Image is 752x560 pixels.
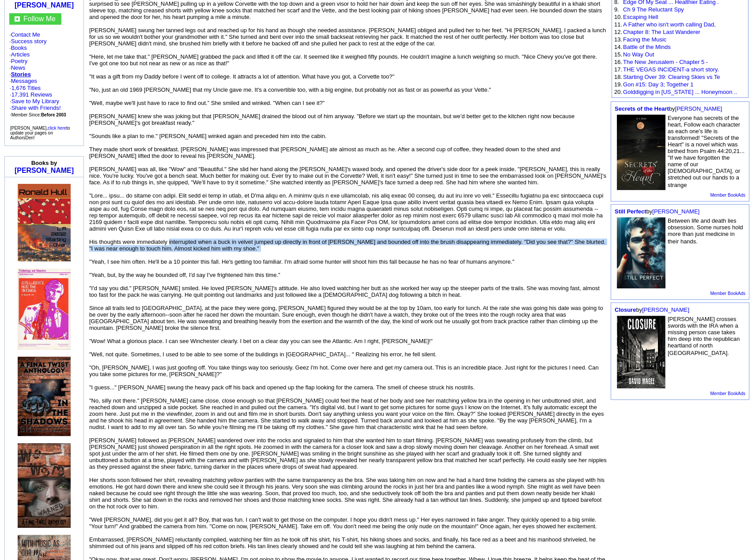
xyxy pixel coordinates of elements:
[11,31,40,38] a: Contact Me
[623,21,716,28] a: A Father who isn't worth calling Dad,
[11,91,53,98] a: 17,391 Reviews
[617,316,665,389] img: 70832.jpg
[41,112,66,117] b: Before 2003
[617,115,665,190] img: 74803.jpg
[44,179,44,183] img: shim.gif
[11,98,59,105] a: Save to My Library
[11,64,26,71] a: News
[710,193,745,198] a: Member BookAds
[710,291,745,296] a: Member BookAds
[615,306,636,313] a: Closure
[11,78,37,84] a: Messages
[10,126,70,140] font: [PERSON_NAME], to update your pages on AuthorsDen!
[710,391,745,396] a: Member BookAds
[614,66,622,73] font: 17.
[623,14,658,20] a: Escaping Hell
[614,21,622,28] font: 11.
[31,160,57,166] b: Books by
[615,208,646,215] a: Still Perfect
[9,31,79,118] font: · · · · · · ·
[668,316,740,356] font: [PERSON_NAME] crosses swords with the IRA when a missing person case takes him deep into the repu...
[11,58,28,64] a: Poetry
[11,51,30,58] a: Articles
[614,81,622,88] font: 19.
[15,1,74,9] a: [PERSON_NAME]
[9,78,37,84] font: ·
[617,217,665,288] img: 80448.jpg
[623,74,720,80] a: Starting Over 39: Clearing Skies vs Te
[623,6,684,13] a: Ch 9 The Reluctant Spy
[45,179,45,183] img: shim.gif
[615,105,669,112] a: Secrets of the Heart
[18,269,71,349] img: 80043.jpg
[675,105,722,112] a: [PERSON_NAME]
[18,443,71,528] img: 79944.jpg
[48,126,66,131] a: click here
[623,36,666,43] a: Facing the Music
[15,167,74,174] a: [PERSON_NAME]
[615,105,722,112] font: by
[614,59,622,65] font: 16.
[11,105,61,111] a: Share with Friends!
[614,29,622,35] font: 12.
[10,98,61,118] font: · · ·
[11,85,41,91] a: 1,676 Titles
[44,179,45,183] img: shim.gif
[614,36,622,43] font: 13.
[623,29,700,35] a: Chapter 8: The Last Wanderer
[623,51,654,58] a: No Way Out
[668,115,744,188] font: Everyone has secrets of the heart, Follow each character as each one's life is transformed! "Secr...
[623,89,737,95] a: Golddigging in [US_STATE] ... Honeymoon ..
[614,74,622,80] font: 18.
[614,6,619,13] font: 9.
[614,44,622,50] font: 14.
[623,66,719,73] a: THE VEGAS INCIDENT-a short story.
[11,71,31,78] a: Stories
[18,184,71,261] img: 80441.jpg
[614,89,622,95] font: 20.
[615,306,689,313] font: by
[11,112,66,117] font: Member Since:
[668,217,743,245] font: Between life and death lies obsession. Some nurses hold more than just medicine in their hands.
[614,51,622,58] font: 15.
[23,15,56,22] a: Follow Me
[623,44,671,50] a: Battle of the Minds
[10,85,66,118] font: · ·
[18,357,71,436] img: 80008.jpg
[623,81,693,88] a: Gon #15: Day 3; Together 1
[614,14,622,20] font: 10.
[615,208,699,215] font: by
[652,208,699,215] a: [PERSON_NAME]
[642,306,689,313] a: [PERSON_NAME]
[11,38,47,45] a: Success story
[623,59,708,65] a: The New Jerusalem - Chapter 5 -
[15,16,20,22] img: gc.jpg
[11,45,27,51] a: Books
